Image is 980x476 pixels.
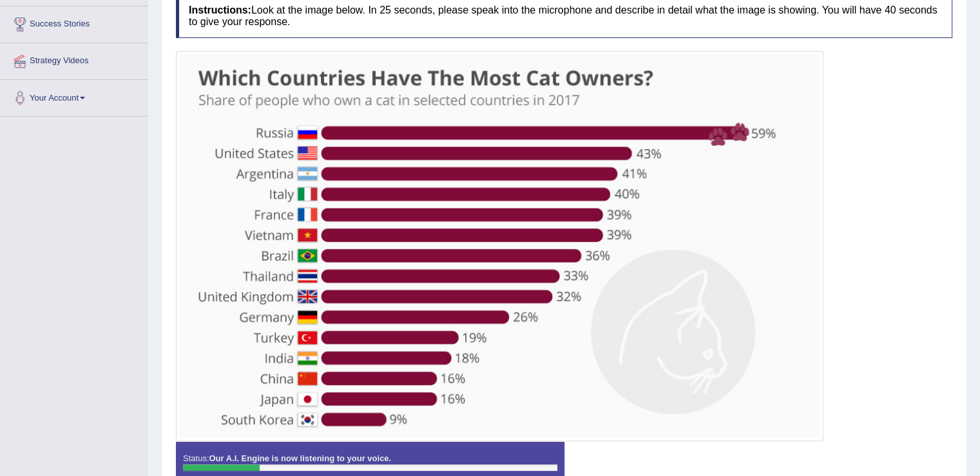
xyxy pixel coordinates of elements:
[1,43,148,75] a: Strategy Videos
[1,6,148,39] a: Success Stories
[189,5,251,15] b: Instructions:
[1,80,148,112] a: Your Account
[209,453,391,463] strong: Our A.I. Engine is now listening to your voice.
